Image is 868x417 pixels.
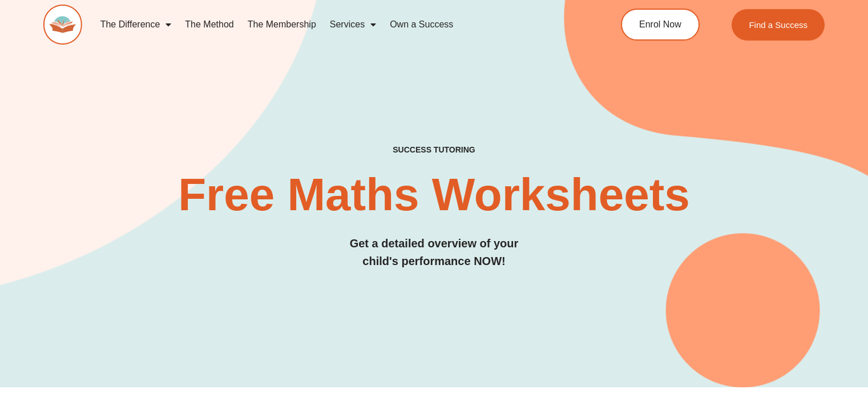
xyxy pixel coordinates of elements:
a: Services [323,11,383,38]
h2: Free Maths Worksheets​ [43,172,825,218]
a: The Difference [94,11,179,38]
a: The Membership [241,11,323,38]
h3: Get a detailed overview of your child's performance NOW! [43,235,825,270]
a: The Method [178,11,240,38]
h4: SUCCESS TUTORING​ [43,145,825,155]
a: Enrol Now [621,9,700,41]
span: Enrol Now [639,20,681,29]
span: Find a Success [749,21,808,29]
a: Find a Success [732,9,825,41]
nav: Menu [94,11,576,38]
a: Own a Success [383,11,460,38]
